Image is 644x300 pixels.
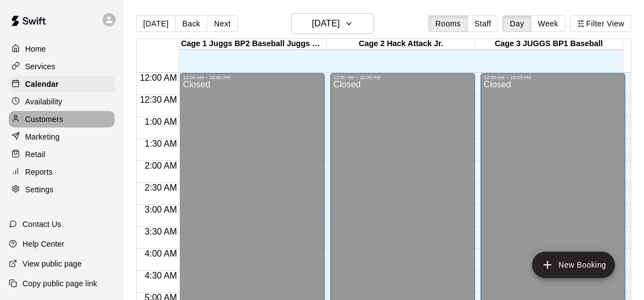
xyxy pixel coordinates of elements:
[25,96,63,107] p: Availability
[9,76,115,92] a: Calendar
[142,117,180,126] span: 1:00 AM
[502,15,531,32] button: Day
[327,39,474,49] div: Cage 2 Hack Attack Jr.
[9,93,115,110] a: Availability
[183,75,321,80] div: 12:00 AM – 10:00 AM
[9,129,115,145] a: Marketing
[22,238,64,249] p: Help Center
[25,79,59,90] p: Calendar
[291,13,374,34] button: [DATE]
[475,39,623,49] div: Cage 3 JUGGS BP1 Baseball
[142,183,180,192] span: 2:30 AM
[175,15,207,32] button: Back
[312,16,340,31] h6: [DATE]
[9,164,115,180] a: Reports
[137,73,180,82] span: 12:00 AM
[142,161,180,170] span: 2:00 AM
[570,15,631,32] button: Filter View
[142,249,180,258] span: 4:00 AM
[428,15,468,32] button: Rooms
[9,181,115,198] a: Settings
[531,15,566,32] button: Week
[142,271,180,280] span: 4:30 AM
[9,58,115,75] a: Services
[207,15,238,32] button: Next
[25,149,46,160] p: Retail
[142,227,180,236] span: 3:30 AM
[22,278,97,289] p: Copy public page link
[22,258,82,269] p: View public page
[25,184,54,195] p: Settings
[137,95,180,104] span: 12:30 AM
[22,219,61,230] p: Contact Us
[142,205,180,214] span: 3:00 AM
[532,252,615,278] button: add
[142,139,180,148] span: 1:30 AM
[25,114,63,125] p: Customers
[334,75,472,80] div: 12:00 AM – 10:00 AM
[25,131,60,142] p: Marketing
[9,41,115,57] a: Home
[179,39,327,49] div: Cage 1 Juggs BP2 Baseball Juggs BP1 Softball
[9,146,115,163] a: Retail
[136,15,176,32] button: [DATE]
[467,15,499,32] button: Staff
[25,43,46,54] p: Home
[25,166,53,177] p: Reports
[25,61,55,72] p: Services
[9,111,115,127] a: Customers
[484,75,622,80] div: 12:00 AM – 10:00 AM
